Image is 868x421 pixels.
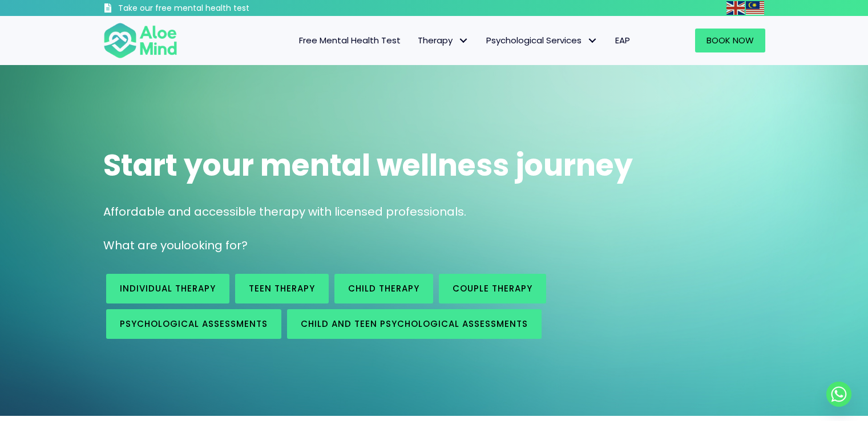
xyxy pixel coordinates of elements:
[695,29,765,52] a: Book Now
[584,33,601,49] span: Psychological Services: submenu
[287,309,542,339] a: Child and Teen Psychological assessments
[486,34,598,46] span: Psychological Services
[103,3,310,16] a: Take our free mental health test
[418,34,469,46] span: Therapy
[478,29,607,52] a: Psychological ServicesPsychological Services: submenu
[103,204,765,220] p: Affordable and accessible therapy with licensed professionals.
[290,29,409,52] a: Free Mental Health Test
[106,274,229,303] a: Individual therapy
[103,22,177,59] img: Aloe mind Logo
[826,382,851,407] a: Whatsapp
[103,237,181,253] span: What are you
[409,29,478,52] a: TherapyTherapy: submenu
[118,3,310,14] h3: Take our free mental health test
[726,1,746,14] a: English
[439,274,546,303] a: Couple therapy
[455,33,472,49] span: Therapy: submenu
[348,282,419,294] span: Child Therapy
[181,237,248,253] span: looking for?
[746,1,764,15] img: ms
[192,29,639,52] nav: Menu
[120,318,268,330] span: Psychological assessments
[726,1,745,15] img: en
[706,34,754,46] span: Book Now
[106,309,281,339] a: Psychological assessments
[301,318,528,330] span: Child and Teen Psychological assessments
[607,29,639,52] a: EAP
[334,274,433,303] a: Child Therapy
[249,282,315,294] span: Teen Therapy
[746,1,765,14] a: Malay
[103,144,633,186] span: Start your mental wellness journey
[299,34,401,46] span: Free Mental Health Test
[235,274,329,303] a: Teen Therapy
[120,282,216,294] span: Individual therapy
[615,34,630,46] span: EAP
[453,282,532,294] span: Couple therapy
